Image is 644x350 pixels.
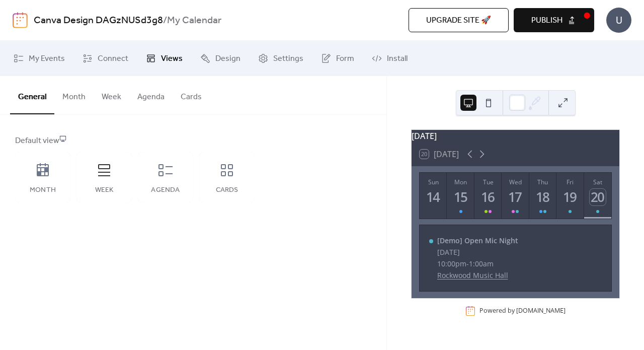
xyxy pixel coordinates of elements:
b: My Calendar [167,11,221,30]
a: [DOMAIN_NAME] [516,306,566,315]
div: 17 [507,189,524,205]
div: Wed [505,178,526,186]
span: Views [161,53,183,65]
a: Rockwood Music Hall [437,270,518,280]
a: Design [193,45,248,72]
span: Connect [98,53,128,65]
div: Tue [477,178,499,186]
button: Agenda [129,76,173,113]
div: 19 [562,189,579,205]
span: My Events [29,53,65,65]
div: 15 [452,189,469,205]
div: Week [87,186,122,194]
button: Wed17 [502,173,529,219]
div: Month [25,186,60,194]
button: Mon15 [447,173,474,219]
div: Cards [209,186,245,194]
span: Form [336,53,354,65]
button: Month [54,76,94,113]
div: [DATE] [412,130,619,142]
div: [DATE] [437,247,518,257]
div: Mon [450,178,471,186]
div: Sun [423,178,444,186]
span: Publish [531,15,562,27]
div: Agenda [148,186,183,194]
button: Sun14 [420,173,447,219]
span: - [466,259,469,268]
button: Publish [514,8,594,32]
b: / [163,11,167,30]
div: Thu [532,178,553,186]
button: Fri19 [556,173,584,219]
div: Fri [559,178,581,186]
a: Form [313,45,362,72]
span: Upgrade site 🚀 [426,15,491,27]
div: 20 [590,189,606,205]
span: 10:00pm [437,259,466,268]
button: General [10,76,54,114]
a: Canva Design DAGzNUSd3g8 [34,11,163,30]
div: U [606,8,631,33]
button: Thu18 [529,173,556,219]
a: My Events [6,45,72,72]
a: Connect [75,45,136,72]
div: 14 [425,189,442,205]
span: Design [215,53,240,65]
span: Install [387,53,408,65]
button: Tue16 [474,173,502,219]
a: Views [138,45,190,72]
button: Sat20 [584,173,611,219]
div: Powered by [479,306,566,315]
button: Cards [173,76,210,113]
div: Default view [15,135,369,147]
span: 1:00am [469,259,494,268]
div: [Demo] Open Mic Night [437,236,518,245]
span: Settings [273,53,303,65]
div: 16 [480,189,497,205]
a: Settings [251,45,311,72]
div: Sat [587,178,608,186]
div: 18 [535,189,551,205]
button: Week [94,76,129,113]
button: Upgrade site 🚀 [409,8,509,32]
img: logo [13,12,28,28]
a: Install [364,45,415,72]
